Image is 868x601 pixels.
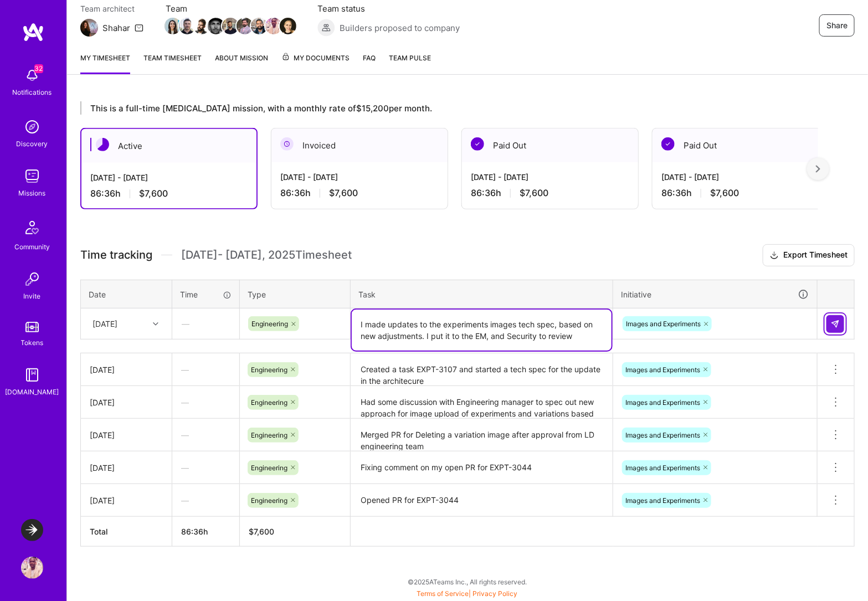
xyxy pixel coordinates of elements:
div: Missions [19,187,46,199]
a: Team Member Avatar [252,17,266,35]
a: Team Member Avatar [266,17,281,35]
div: Community [14,241,50,253]
img: Team Member Avatar [165,18,181,34]
a: My Documents [281,52,350,74]
a: Team Member Avatar [194,17,209,35]
div: Invite [24,290,41,302]
div: Active [81,129,256,163]
span: Images and Experiments [626,320,701,328]
i: icon Chevron [153,321,158,327]
textarea: Had some discussion with Engineering manager to spec out new approach for image upload of experim... [352,387,612,418]
a: Team Member Avatar [180,17,194,35]
div: 86:36 h [90,188,248,199]
span: Images and Experiments [625,431,700,439]
span: $7,600 [139,188,168,199]
a: Team timesheet [143,52,202,74]
div: — [172,355,239,384]
img: Invite [21,268,43,290]
span: Engineering [251,320,288,328]
span: Builders proposed to company [340,22,460,34]
textarea: Created a task EXPT-3107 and started a tech spec for the update in the architecure [352,355,612,385]
div: Paid Out [462,129,638,162]
th: $7,600 [240,517,351,547]
span: Engineering [251,496,287,505]
span: 32 [34,64,43,73]
div: Invoiced [271,129,448,162]
div: [DATE] [90,364,163,376]
textarea: I made updates to the experiments images tech spec, based on new adjustments. I put it to the EM,... [352,310,612,351]
span: Team [166,3,295,14]
div: — [172,486,239,515]
i: icon Mail [135,23,143,32]
img: teamwork [21,165,43,187]
th: Date [81,280,172,309]
button: Share [819,14,855,37]
img: Community [19,214,45,241]
span: Images and Experiments [625,366,700,374]
div: [DATE] [90,429,163,441]
a: User Avatar [18,557,46,579]
span: Team architect [80,3,143,14]
div: [DATE] [93,318,117,330]
span: [DATE] - [DATE] , 2025 Timesheet [181,248,352,262]
div: Notifications [13,86,52,98]
img: Paid Out [661,137,675,151]
div: null [826,315,845,333]
img: Team Member Avatar [237,18,253,34]
i: icon Download [770,250,779,261]
img: logo [22,22,44,42]
img: Submit [831,320,840,328]
img: Team Member Avatar [251,18,268,34]
a: Team Pulse [389,52,431,74]
div: 86:36 h [280,187,439,199]
span: Images and Experiments [625,496,700,505]
img: Team Architect [80,19,98,37]
div: [DATE] - [DATE] [661,171,820,183]
span: Time tracking [80,248,152,262]
a: Team Member Avatar [223,17,238,35]
div: Tokens [21,337,44,348]
div: [DATE] [90,495,163,506]
div: 86:36 h [471,187,629,199]
img: Builders proposed to company [317,19,335,37]
span: $7,600 [520,187,548,199]
a: Team Member Avatar [166,17,180,35]
img: guide book [21,364,43,386]
img: Team Member Avatar [208,18,224,34]
span: $7,600 [710,187,739,199]
span: Engineering [251,366,287,374]
img: Team Member Avatar [193,18,210,34]
textarea: Merged PR for Deleting a variation image after approval from LD engineering team [352,420,612,450]
div: Paid Out [653,129,829,162]
span: My Documents [281,52,350,64]
span: $7,600 [329,187,358,199]
div: Discovery [17,138,48,150]
a: Team Member Avatar [281,17,295,35]
a: FAQ [363,52,376,74]
div: — [172,453,239,482]
img: bell [21,64,43,86]
th: Type [240,280,351,309]
img: Team Member Avatar [265,18,282,34]
div: This is a full-time [MEDICAL_DATA] mission, with a monthly rate of $15,200 per month. [80,101,818,115]
div: [DOMAIN_NAME] [6,386,59,398]
div: [DATE] - [DATE] [90,172,248,183]
span: Engineering [251,431,287,439]
div: Shahar [102,22,130,34]
img: tokens [25,322,39,332]
img: Team Member Avatar [222,18,239,34]
span: Engineering [251,464,287,472]
a: Team Member Avatar [209,17,223,35]
span: Team status [317,3,460,14]
span: Share [826,20,848,31]
a: Privacy Policy [473,589,518,598]
div: [DATE] [90,462,163,474]
textarea: Fixing comment on my open PR for EXPT-3044 [352,453,612,483]
button: Export Timesheet [763,244,855,266]
div: Initiative [621,288,809,301]
div: — [173,309,239,338]
img: right [816,165,820,173]
a: LaunchDarkly: Experimentation Delivery Team [18,519,46,541]
div: — [172,420,239,450]
div: — [172,388,239,417]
